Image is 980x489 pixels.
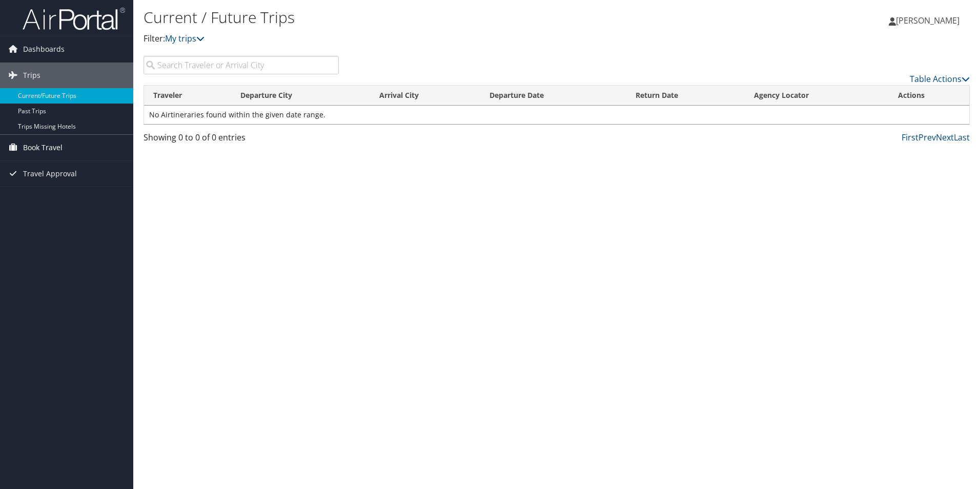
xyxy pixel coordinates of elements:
span: [PERSON_NAME] [896,15,959,26]
a: Table Actions [910,73,970,85]
th: Departure City: activate to sort column ascending [231,86,370,106]
th: Departure Date: activate to sort column descending [480,86,626,106]
h1: Current / Future Trips [144,7,695,28]
th: Return Date: activate to sort column ascending [626,86,745,106]
span: Travel Approval [23,161,77,187]
p: Filter: [144,32,695,46]
td: No Airtineraries found within the given date range. [144,106,969,124]
a: [PERSON_NAME] [889,5,970,36]
span: Book Travel [23,135,63,160]
a: Next [936,132,954,143]
a: My trips [165,33,205,44]
th: Agency Locator: activate to sort column ascending [745,86,889,106]
div: Showing 0 to 0 of 0 entries [144,131,339,149]
span: Trips [23,63,40,88]
th: Traveler: activate to sort column ascending [144,86,231,106]
a: First [902,132,918,143]
img: airportal-logo.png [23,7,125,31]
th: Arrival City: activate to sort column ascending [370,86,480,106]
input: Search Traveler or Arrival City [144,56,339,74]
a: Prev [918,132,936,143]
a: Last [954,132,970,143]
th: Actions [889,86,969,106]
span: Dashboards [23,36,65,62]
